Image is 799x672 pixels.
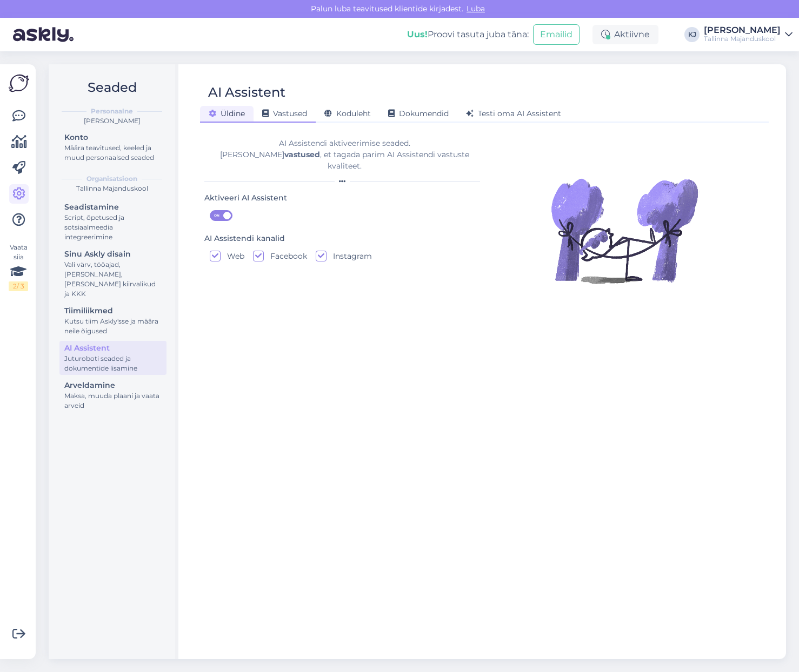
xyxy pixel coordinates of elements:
[592,25,658,44] div: Aktiivne
[59,304,167,338] a: TiimiliikmedKutsu tiim Askly'sse ja määra neile õigused
[91,106,133,116] b: Personaalne
[64,213,162,242] div: Script, õpetused ja sotsiaalmeedia integreerimine
[86,174,137,184] b: Organisatsioon
[324,109,371,118] span: Koduleht
[208,82,285,103] div: AI Assistent
[204,192,287,204] div: Aktiveeri AI Assistent
[64,342,162,354] div: AI Assistent
[64,391,162,411] div: Maksa, muuda plaani ja vaata arveid
[59,247,167,300] a: Sinu Askly disainVali värv, tööajad, [PERSON_NAME], [PERSON_NAME] kiirvalikud ja KKK
[59,200,167,244] a: SeadistamineScript, õpetused ja sotsiaalmeedia integreerimine
[264,251,307,261] label: Facebook
[327,251,372,261] label: Instagram
[209,109,245,118] span: Üldine
[704,26,781,35] div: [PERSON_NAME]
[262,109,307,118] span: Vastused
[684,27,700,42] div: KJ
[64,143,162,163] div: Määra teavitused, keeled ja muud personaalsed seaded
[9,243,28,291] div: Vaata siia
[204,233,285,245] div: AI Assistendi kanalid
[284,150,320,159] b: vastused
[704,35,781,43] div: Tallinna Majanduskool
[64,132,162,143] div: Konto
[59,130,167,164] a: KontoMäära teavitused, keeled ja muud personaalsed seaded
[57,184,167,193] div: Tallinna Majanduskool
[210,211,223,220] span: ON
[407,29,428,39] b: Uus!
[204,138,484,172] div: AI Assistendi aktiveerimise seaded. [PERSON_NAME] , et tagada parim AI Assistendi vastuste kvalit...
[64,248,162,260] div: Sinu Askly disain
[466,109,561,118] span: Testi oma AI Assistent
[64,201,162,213] div: Seadistamine
[407,28,529,41] div: Proovi tasuta juba täna:
[57,116,167,126] div: [PERSON_NAME]
[57,77,167,98] h2: Seaded
[64,305,162,317] div: Tiimiliikmed
[64,380,162,391] div: Arveldamine
[64,260,162,299] div: Vali värv, tööajad, [PERSON_NAME], [PERSON_NAME] kiirvalikud ja KKK
[388,109,449,118] span: Dokumendid
[9,73,29,93] img: Askly Logo
[64,354,162,373] div: Juturoboti seaded ja dokumentide lisamine
[549,155,700,306] img: Illustration
[533,24,580,45] button: Emailid
[64,317,162,336] div: Kutsu tiim Askly'sse ja määra neile õigused
[59,378,167,412] a: ArveldamineMaksa, muuda plaani ja vaata arveid
[704,26,793,43] a: [PERSON_NAME]Tallinna Majanduskool
[9,281,28,291] div: 2 / 3
[59,341,167,375] a: AI AssistentJuturoboti seaded ja dokumentide lisamine
[221,251,244,261] label: Web
[463,4,488,14] span: Luba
